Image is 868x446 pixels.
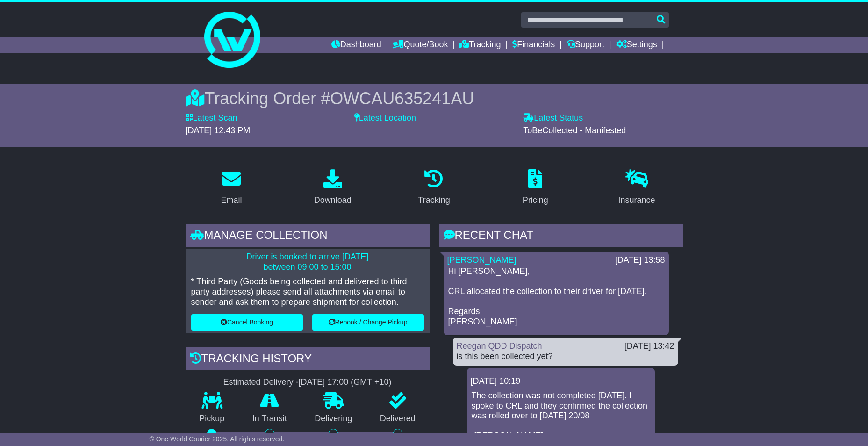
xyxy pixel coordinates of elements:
button: Cancel Booking [191,314,303,331]
a: Financials [512,37,555,53]
div: Estimated Delivery - [186,377,430,388]
label: Latest Location [354,113,416,123]
p: Driver is booked to arrive [DATE] between 09:00 to 15:00 [191,252,424,272]
div: Email [221,194,242,207]
a: Dashboard [331,37,381,53]
div: Tracking history [186,347,430,373]
div: [DATE] 13:58 [615,255,665,266]
a: [PERSON_NAME] [447,255,516,265]
div: is this been collected yet? [457,352,674,362]
p: Delivered [366,414,430,424]
p: * Third Party (Goods being collected and delivered to third party addresses) please send all atta... [191,277,424,307]
div: [DATE] 13:42 [624,341,674,352]
a: Tracking [459,37,501,53]
div: Download [314,194,352,207]
div: Insurance [618,194,655,207]
p: Delivering [301,414,366,424]
p: The collection was not completed [DATE]. I spoke to CRL and they confirmed the collection was rol... [472,391,650,441]
div: Manage collection [186,224,430,249]
a: Email [215,166,248,210]
p: Hi [PERSON_NAME], CRL allocated the collection to their driver for [DATE]. Regards, [PERSON_NAME] [448,266,664,327]
a: Settings [616,37,657,53]
div: Tracking Order # [186,88,683,108]
a: Support [567,37,604,53]
span: © One World Courier 2025. All rights reserved. [150,435,285,443]
div: RECENT CHAT [439,224,683,249]
label: Latest Scan [186,113,237,123]
a: Insurance [612,166,661,210]
a: Pricing [516,166,554,210]
p: Pickup [186,414,239,424]
label: Latest Status [523,113,583,123]
a: Download [308,166,358,210]
div: [DATE] 10:19 [471,376,651,387]
span: [DATE] 12:43 PM [186,126,251,135]
a: Tracking [412,166,456,210]
button: Rebook / Change Pickup [312,314,424,331]
span: OWCAU635241AU [330,89,474,108]
a: Quote/Book [393,37,448,53]
div: Tracking [418,194,450,207]
div: Pricing [523,194,548,207]
p: In Transit [238,414,301,424]
a: Reegan QDD Dispatch [457,341,542,351]
div: [DATE] 17:00 (GMT +10) [299,377,392,388]
span: ToBeCollected - Manifested [523,126,626,135]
